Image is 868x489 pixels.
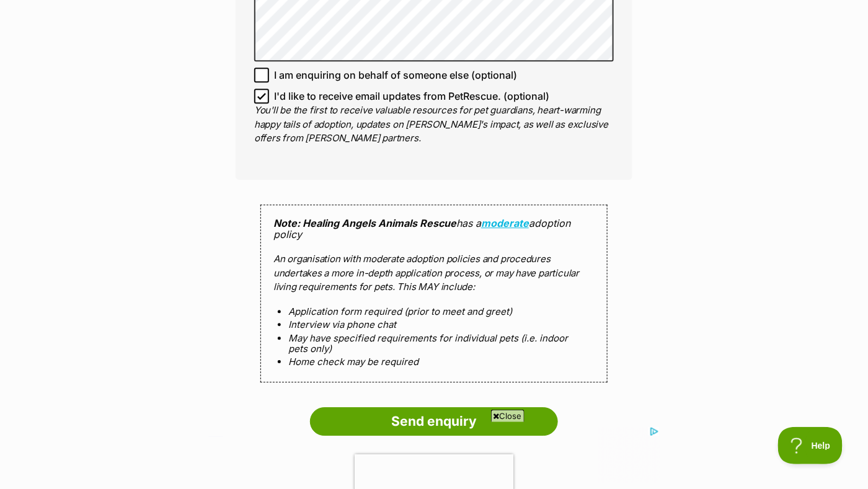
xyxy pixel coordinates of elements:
[273,217,456,229] strong: Note: Healing Angels Animals Rescue
[260,205,608,383] div: has a adoption policy
[288,306,580,317] li: Application form required (prior to meet and greet)
[491,410,525,422] span: Close
[481,217,529,229] a: moderate
[274,68,517,82] span: I am enquiring on behalf of someone else (optional)
[288,333,580,355] li: May have specified requirements for individual pets (i.e. indoor pets only)
[288,356,580,367] li: Home check may be required
[310,407,558,436] input: Send enquiry
[254,104,614,146] p: You'll be the first to receive valuable resources for pet guardians, heart-warming happy tails of...
[778,427,843,464] iframe: Help Scout Beacon - Open
[274,89,549,104] span: I'd like to receive email updates from PetRescue. (optional)
[273,252,595,294] p: An organisation with moderate adoption policies and procedures undertakes a more in-depth applica...
[208,427,660,483] iframe: Advertisement
[288,319,580,330] li: Interview via phone chat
